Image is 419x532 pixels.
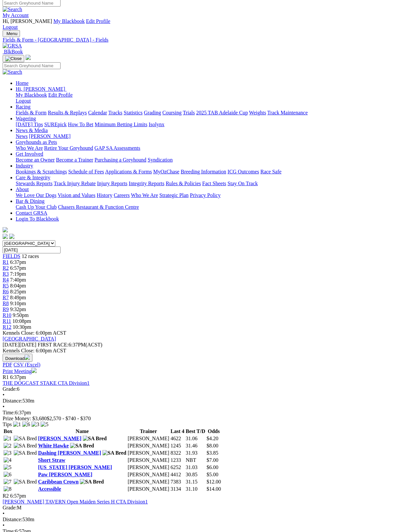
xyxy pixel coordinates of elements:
[185,479,206,485] td: 31.15
[3,410,416,416] div: 6:37pm
[3,55,24,62] button: Toggle navigation
[207,472,218,477] span: $5.00
[14,436,37,442] img: SA Bred
[207,436,218,441] span: $4.20
[185,471,206,478] td: 30.85
[3,7,22,12] img: Search
[3,505,17,510] span: Grade:
[38,472,92,477] a: Paw [PERSON_NAME]
[3,348,416,354] div: Kennels Close: 6:00pm ACST
[38,450,101,456] a: Dashing [PERSON_NAME]
[10,374,26,380] span: 6:37pm
[190,192,221,198] a: Privacy Policy
[54,181,96,186] a: Track Injury Rebate
[105,169,152,174] a: Applications & Forms
[16,86,65,92] span: Hi, [PERSON_NAME]
[127,464,170,471] td: [PERSON_NAME]
[127,457,170,463] td: [PERSON_NAME]
[149,122,164,127] a: Isolynx
[4,49,23,54] span: BlkBook
[3,43,22,49] img: GRSA
[16,122,43,127] a: [DATE] Tips
[16,210,47,216] a: Contact GRSA
[3,404,5,409] span: •
[3,301,9,306] span: R8
[16,216,59,222] a: Login To Blackbook
[185,450,206,456] td: 31.93
[16,157,416,163] div: Get Involved
[170,457,185,463] td: 1233
[3,265,9,271] span: R2
[3,522,5,528] span: •
[10,283,26,288] span: 8:04pm
[58,204,139,210] a: Chasers Restaurant & Function Centre
[16,110,416,116] div: Racing
[41,422,48,427] img: 5
[148,157,173,163] a: Syndication
[4,472,11,478] img: 6
[162,110,182,115] a: Coursing
[13,324,31,330] span: 10:30pm
[16,122,416,128] div: Wagering
[16,181,416,187] div: Care & Integrity
[3,342,20,347] span: [DATE]
[70,443,94,449] img: SA Bred
[129,181,164,186] a: Integrity Reports
[16,133,416,139] div: News & Media
[3,362,416,368] div: Download
[3,259,9,265] span: R1
[3,234,8,239] img: facebook.svg
[4,443,11,449] img: 2
[38,486,61,492] a: Accessible
[48,92,73,98] a: Edit Profile
[3,312,11,318] a: R10
[3,295,9,300] span: R7
[3,386,416,392] div: 6
[4,428,12,434] span: Box
[3,306,9,312] a: R9
[95,145,140,151] a: GAP SA Assessments
[207,457,218,463] span: $7.00
[3,386,17,392] span: Grade:
[3,277,9,283] a: R4
[3,271,9,277] a: R3
[3,422,12,427] span: Tips
[166,181,201,186] a: Rules & Policies
[86,18,110,24] a: Edit Profile
[3,318,11,324] a: R11
[16,145,416,151] div: Greyhounds as Pets
[16,98,31,104] a: Logout
[16,92,416,104] div: Hi, [PERSON_NAME]
[14,479,37,485] img: SA Bred
[14,443,37,449] img: SA Bred
[207,479,221,484] span: $12.00
[68,169,104,174] a: Schedule of Fees
[3,493,9,499] span: R2
[207,486,221,492] span: $14.00
[3,227,8,232] img: logo-grsa-white.png
[3,18,416,30] div: My Account
[3,30,20,37] button: Toggle navigation
[68,122,94,127] a: How To Bet
[95,122,147,127] a: Minimum Betting Limits
[249,110,266,115] a: Weights
[80,479,104,485] img: SA Bred
[3,398,22,404] span: Distance:
[12,318,31,324] span: 10:08pm
[124,110,143,115] a: Statistics
[3,289,9,294] span: R6
[185,486,206,492] td: 31.10
[185,428,206,435] th: Best T/D
[16,92,47,98] a: My Blackbook
[3,283,9,288] span: R5
[185,464,206,471] td: 31.03
[13,422,21,427] img: 1
[3,324,11,330] a: R12
[31,368,37,373] img: printer.svg
[3,499,148,504] a: [PERSON_NAME] TAVERN Open Maiden Series H CTA Division1
[202,181,226,186] a: Fact Sheets
[127,428,170,435] th: Trainer
[16,198,45,204] a: Bar & Dining
[3,246,61,253] input: Select date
